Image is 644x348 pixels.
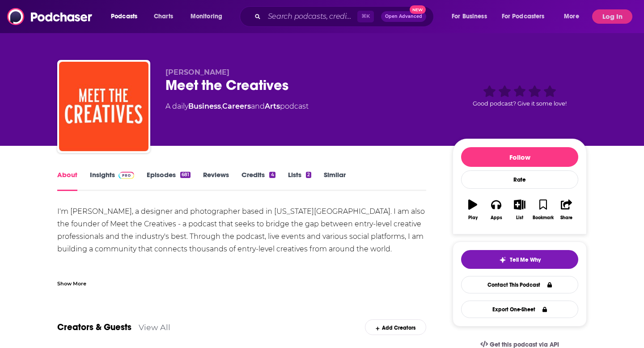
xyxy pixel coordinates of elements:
[381,11,426,22] button: Open AdvancedNew
[533,215,554,221] div: Bookmark
[365,319,426,335] div: Add Creators
[90,170,134,191] a: InsightsPodchaser Pro
[484,194,508,226] button: Apps
[508,194,531,226] button: List
[154,10,173,23] span: Charts
[357,11,374,22] span: ⌘ K
[265,102,280,110] a: Arts
[555,194,578,226] button: Share
[248,6,442,27] div: Search podcasts, credits, & more...
[188,102,221,110] a: Business
[473,100,567,107] span: Good podcast? Give it some love!
[148,9,178,24] a: Charts
[251,102,265,110] span: and
[57,205,426,318] div: I'm [PERSON_NAME], a designer and photographer based in [US_STATE][GEOGRAPHIC_DATA]. I am also th...
[499,256,506,263] img: tell me why sparkle
[445,9,498,24] button: open menu
[385,14,422,19] span: Open Advanced
[139,323,170,332] a: View All
[59,62,148,151] img: Meet the Creatives
[165,68,229,76] span: [PERSON_NAME]
[560,215,572,221] div: Share
[510,256,541,263] span: Tell Me Why
[7,8,93,25] img: Podchaser - Follow, Share and Rate Podcasts
[452,10,487,23] span: For Business
[241,170,275,191] a: Credits4
[105,9,149,24] button: open menu
[269,172,275,178] div: 4
[165,101,309,112] div: A daily podcast
[461,194,484,226] button: Play
[306,172,311,178] div: 2
[502,10,545,23] span: For Podcasters
[453,68,587,123] div: Good podcast? Give it some love!
[111,10,137,23] span: Podcasts
[516,215,523,221] div: List
[264,9,357,24] input: Search podcasts, credits, & more...
[461,147,578,167] button: Follow
[203,170,229,191] a: Reviews
[461,170,578,189] div: Rate
[410,5,426,14] span: New
[324,170,346,191] a: Similar
[491,215,502,221] div: Apps
[222,102,251,110] a: Careers
[147,170,191,191] a: Episodes681
[221,102,222,110] span: ,
[531,194,555,226] button: Bookmark
[564,10,579,23] span: More
[288,170,311,191] a: Lists2
[461,301,578,318] button: Export One-Sheet
[461,250,578,269] button: tell me why sparkleTell Me Why
[468,215,478,221] div: Play
[461,276,578,293] a: Contact This Podcast
[558,9,590,24] button: open menu
[496,9,558,24] button: open menu
[191,10,222,23] span: Monitoring
[180,172,191,178] div: 681
[184,9,234,24] button: open menu
[57,322,131,333] a: Creators & Guests
[119,172,134,179] img: Podchaser Pro
[592,9,632,24] button: Log In
[57,170,77,191] a: About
